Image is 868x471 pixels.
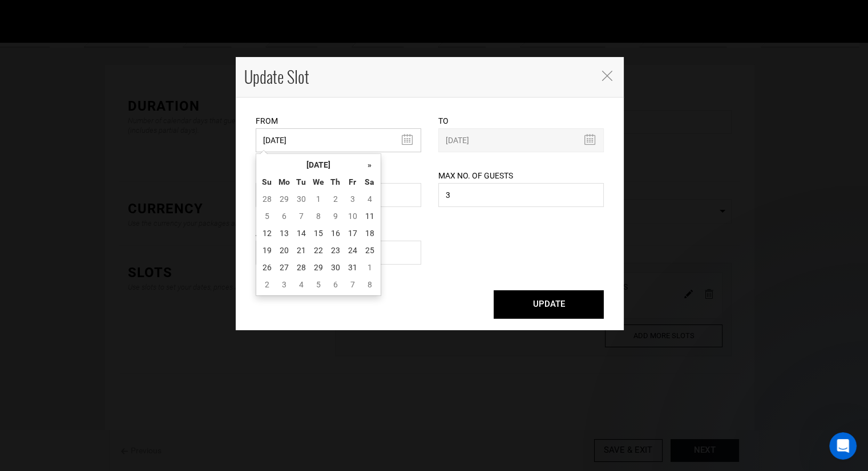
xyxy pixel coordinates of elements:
td: 3 [344,190,361,208]
td: 31 [344,259,361,276]
td: 13 [276,225,293,242]
th: Su [259,173,276,190]
td: 3 [276,276,293,293]
iframe: Intercom live chat [829,432,857,460]
h4: Update Slot [244,66,590,88]
td: 8 [361,276,378,293]
td: 17 [344,225,361,242]
td: 25 [361,242,378,259]
td: 23 [327,242,344,259]
td: 7 [344,276,361,293]
td: 29 [276,190,293,208]
button: UPDATE [494,290,604,319]
td: 22 [310,242,327,259]
td: 6 [276,208,293,225]
td: 29 [310,259,327,276]
td: 4 [361,190,378,208]
td: 24 [344,242,361,259]
td: 5 [259,208,276,225]
td: 2 [259,276,276,293]
td: 6 [327,276,344,293]
td: 30 [293,190,310,208]
td: 2 [327,190,344,208]
label: To [438,115,449,127]
td: 5 [310,276,327,293]
td: 10 [344,208,361,225]
td: 18 [361,225,378,242]
input: No. of guests [438,183,604,207]
td: 1 [310,190,327,208]
td: 26 [259,259,276,276]
td: 28 [259,190,276,208]
td: 4 [293,276,310,293]
td: 19 [259,242,276,259]
td: 28 [293,259,310,276]
button: Close [601,69,612,81]
label: Max No. of Guests [438,170,513,181]
td: 11 [361,208,378,225]
td: 7 [293,208,310,225]
th: Sa [361,173,378,190]
th: [DATE] [276,156,361,173]
td: 9 [327,208,344,225]
th: Fr [344,173,361,190]
td: 15 [310,225,327,242]
td: 27 [276,259,293,276]
th: Tu [293,173,310,190]
td: 20 [276,242,293,259]
th: We [310,173,327,190]
td: 1 [361,259,378,276]
td: 21 [293,242,310,259]
label: From [256,115,278,127]
th: Th [327,173,344,190]
td: 14 [293,225,310,242]
th: Mo [276,173,293,190]
th: » [361,156,378,173]
td: 30 [327,259,344,276]
td: 8 [310,208,327,225]
td: 12 [259,225,276,242]
input: Select Start Date [256,128,421,152]
td: 16 [327,225,344,242]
